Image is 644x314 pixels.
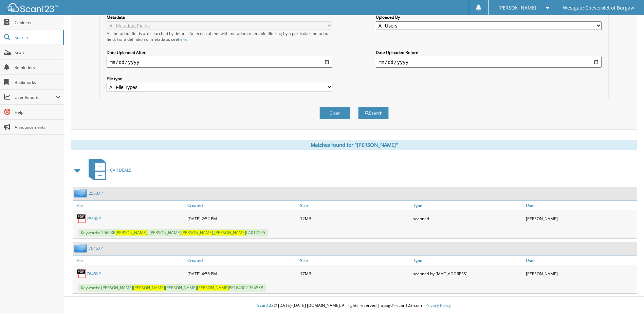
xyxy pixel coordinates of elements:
span: Bookmarks [15,80,60,85]
span: User Reports [15,94,56,100]
a: Type [411,201,524,210]
span: [PERSON_NAME] [498,6,536,10]
img: scan123-logo-white.svg [7,3,58,12]
a: File [73,201,186,210]
div: 12MB [298,212,411,225]
button: Search [358,107,389,119]
span: CAR DEALS [110,167,131,173]
a: Size [298,256,411,265]
a: Size [298,201,411,210]
label: Metadata [107,14,332,20]
div: scanned by [MAC_ADDRESS] [411,267,524,280]
button: Clear [319,107,350,119]
input: end [376,57,602,68]
div: scanned [411,212,524,225]
div: [DATE] 2:52 PM [186,212,298,225]
span: Scan123 [257,302,274,308]
div: [DATE] 4:56 PM [186,267,298,280]
a: User [524,201,637,210]
img: folder2.png [74,244,89,252]
img: PDF.png [76,213,87,224]
span: [PERSON_NAME] [181,230,213,235]
span: [PERSON_NAME] [214,230,246,235]
a: Type [411,256,524,265]
span: Keywords: [PERSON_NAME] [PERSON_NAME] PR164302 7645XP [78,284,266,292]
span: Reminders [15,65,60,70]
span: [PERSON_NAME] [133,285,165,291]
input: start [107,57,332,68]
span: Scan [15,50,60,55]
iframe: Chat Widget [610,281,644,314]
div: All metadata fields are searched by default. Select a cabinet with metadata to enable filtering b... [107,31,332,42]
div: © [DATE]-[DATE] [DOMAIN_NAME]. All rights reserved | appg01-scan123-com | [64,297,644,314]
label: Uploaded By [376,14,602,20]
a: 7645XP [87,271,101,277]
span: Cabinets [15,20,60,25]
div: [PERSON_NAME] [524,212,637,225]
div: [PERSON_NAME] [524,267,637,280]
span: Westgate Cheverolet of Burgaw [563,6,634,10]
a: here [178,36,187,42]
label: File type [107,76,332,82]
div: 17MB [298,267,411,280]
a: Created [186,201,298,210]
label: Date Uploaded After [107,50,332,55]
a: File [73,256,186,265]
a: 2560XP [89,190,103,196]
span: [PERSON_NAME] [115,230,147,235]
span: Keywords: 2560XP , [PERSON_NAME] , LA012155 [78,229,268,237]
img: PDF.png [76,268,87,279]
a: CAR DEALS [85,157,131,184]
a: Created [186,256,298,265]
div: Matches found for "[PERSON_NAME]" [71,140,637,150]
a: User [524,256,637,265]
span: [PERSON_NAME] [197,285,229,291]
a: 2560XP [87,216,101,222]
span: Search [15,35,59,40]
span: Help [15,109,60,115]
span: Announcements [15,124,60,130]
a: Privacy Policy [425,302,451,308]
img: folder2.png [74,189,89,197]
a: 7645XP [89,245,103,251]
label: Date Uploaded Before [376,50,602,55]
